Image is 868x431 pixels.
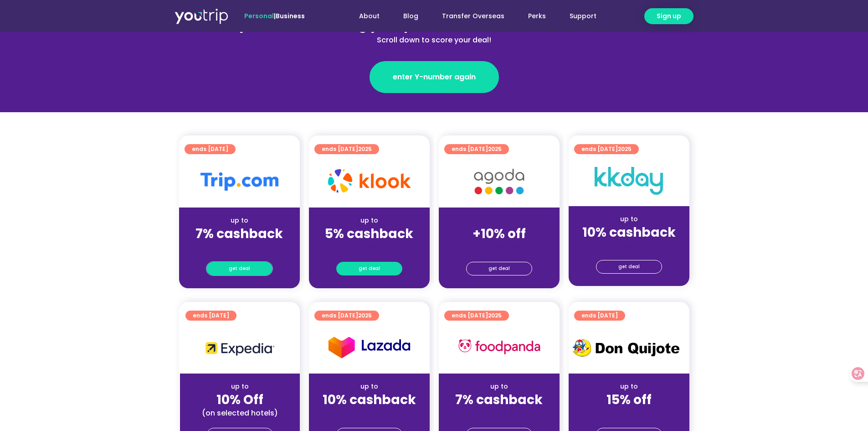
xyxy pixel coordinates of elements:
span: ends [DATE] [452,311,502,321]
div: (for stays only) [316,408,422,418]
a: Transfer Overseas [430,8,516,25]
div: Scroll down to score your deal! [236,35,632,46]
span: 2025 [488,145,502,153]
a: Blog [391,8,430,25]
strong: 5% cashback [325,225,413,243]
a: ends [DATE] [185,311,236,321]
a: Perks [516,8,558,25]
span: Personal [244,11,274,21]
a: Sign up [644,8,693,24]
span: get deal [618,260,640,273]
span: | [244,11,305,21]
span: get deal [488,262,510,275]
strong: 7% cashback [195,225,283,243]
a: ends [DATE] [574,311,625,321]
a: ends [DATE]2025 [444,311,509,321]
div: (for stays only) [576,408,682,418]
div: (for stays only) [446,242,552,252]
span: 2025 [358,145,372,153]
div: up to [187,382,293,391]
div: up to [316,216,422,225]
a: ends [DATE]2025 [314,311,379,321]
span: 2025 [358,312,372,319]
span: get deal [229,262,250,275]
strong: 15% off [606,391,652,409]
a: ends [DATE]2025 [444,144,509,154]
a: enter Y-number again [370,61,499,93]
a: ends [DATE]2025 [314,144,379,154]
span: 2025 [618,145,632,153]
span: up to [491,216,508,225]
nav: Menu [329,8,608,25]
div: (on selected hotels) [187,408,293,418]
div: up to [576,214,682,224]
div: up to [316,382,422,391]
div: (for stays only) [316,242,422,252]
a: get deal [336,262,402,275]
span: ends [DATE] [452,144,502,154]
div: (for stays only) [446,408,552,418]
a: ends [DATE]2025 [574,144,639,154]
div: up to [576,382,682,391]
div: (for stays only) [576,241,682,250]
span: ends [DATE] [581,144,632,154]
span: 2025 [488,312,502,319]
strong: 10% cashback [323,391,416,409]
a: get deal [466,262,532,275]
a: Business [276,11,305,21]
a: ends [DATE] [185,144,236,154]
span: get deal [359,262,380,275]
div: (for stays only) [186,242,293,252]
span: ends [DATE] [322,311,372,321]
div: up to [446,382,552,391]
strong: +10% off [473,225,526,243]
span: Sign up [657,11,681,21]
span: ends [DATE] [193,311,229,321]
a: Support [558,8,608,25]
strong: 7% cashback [455,391,543,409]
a: About [347,8,391,25]
div: up to [186,216,293,225]
span: enter Y-number again [393,72,476,83]
a: get deal [596,260,662,274]
strong: 10% cashback [582,223,676,241]
strong: 10% Off [216,391,263,409]
a: get deal [206,262,272,275]
span: ends [DATE] [192,144,228,154]
span: ends [DATE] [581,311,618,321]
span: ends [DATE] [322,144,372,154]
